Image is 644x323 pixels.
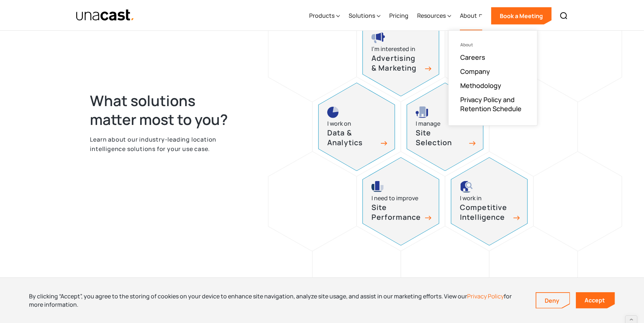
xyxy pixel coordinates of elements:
[362,8,439,96] a: advertising and marketing iconI’m interested inAdvertising & Marketing
[416,119,440,129] div: I manage
[417,11,446,20] div: Resources
[371,203,422,222] h3: Site Performance
[576,292,615,309] a: Accept
[460,181,473,193] img: competitive intelligence icon
[460,1,482,31] div: About
[460,42,525,47] div: About
[460,95,525,113] a: Privacy Policy and Retention Schedule
[460,53,485,62] a: Careers
[362,157,439,246] a: site performance iconI need to improveSite Performance
[371,44,415,54] div: I’m interested in
[309,11,335,20] div: Products
[327,106,339,118] img: pie chart icon
[327,128,378,147] h3: Data & Analytics
[416,128,466,147] h3: Site Selection
[389,1,408,31] a: Pricing
[407,83,483,171] a: site selection icon I manageSite Selection
[327,119,351,129] div: I work on
[491,7,552,25] a: Book a Meeting
[417,1,451,31] div: Resources
[467,292,504,300] a: Privacy Policy
[349,11,375,20] div: Solutions
[416,106,429,118] img: site selection icon
[318,83,395,171] a: pie chart iconI work onData & Analytics
[349,1,381,31] div: Solutions
[448,30,537,126] nav: About
[451,157,528,246] a: competitive intelligence iconI work inCompetitive Intelligence
[371,54,422,73] h3: Advertising & Marketing
[371,32,385,43] img: advertising and marketing icon
[460,67,490,76] a: Company
[29,292,525,309] div: By clicking “Accept”, you agree to the storing of cookies on your device to enhance site navigati...
[560,12,568,20] img: Search icon
[460,11,477,20] div: About
[460,203,511,222] h3: Competitive Intelligence
[90,91,243,129] h2: What solutions matter most to you?
[309,1,340,31] div: Products
[460,193,482,203] div: I work in
[76,9,135,22] a: home
[460,81,501,90] a: Methodology
[371,181,384,193] img: site performance icon
[90,135,243,154] p: Learn about our industry-leading location intelligence solutions for your use case.
[76,9,135,22] img: Unacast text logo
[536,293,570,308] a: Deny
[371,193,418,203] div: I need to improve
